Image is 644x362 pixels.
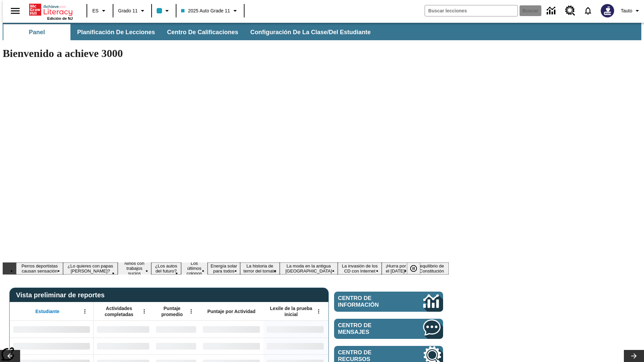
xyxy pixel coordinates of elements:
[338,322,403,336] span: Centro de mensajes
[72,24,160,40] button: Planificación de lecciones
[579,2,597,19] a: Notificaciones
[29,28,45,36] span: Panel
[16,262,63,275] button: Diapositiva 1 Perros deportistas causan sensación
[621,7,632,14] span: Tauto
[5,1,25,21] button: Abrir el menú lateral
[543,2,561,20] a: Centro de información
[181,7,230,14] span: 2025 Auto Grade 11
[162,24,244,40] button: Centro de calificaciones
[314,306,324,316] button: Abrir menú
[338,295,401,308] span: Centro de información
[16,291,108,299] span: Vista preliminar de reportes
[601,4,614,17] img: Avatar
[80,306,90,316] button: Abrir menú
[245,24,376,40] button: Configuración de la clase/del estudiante
[153,321,200,338] div: Sin datos,
[207,308,255,314] span: Puntaje por Actividad
[77,28,155,36] span: Planificación de lecciones
[151,262,181,275] button: Diapositiva 4 ¿Los autos del futuro?
[186,306,196,316] button: Abrir menú
[29,2,73,20] div: Portada
[618,5,644,17] button: Perfil/Configuración
[338,262,382,275] button: Diapositiva 9 La invasión de los CD con Internet
[334,292,443,312] a: Centro de información
[407,262,427,275] div: Pausar
[154,5,174,17] button: El color de la clase es azul claro. Cambiar el color de la clase.
[410,262,449,275] button: Diapositiva 11 El equilibrio de la Constitución
[3,24,377,40] div: Subbarra de navegación
[118,7,138,14] span: Grado 11
[89,5,111,17] button: Lenguaje: ES, Selecciona un idioma
[250,28,371,36] span: Configuración de la clase/del estudiante
[382,262,410,275] button: Diapositiva 10 ¡Hurra por el Día de la Constitución!
[47,16,73,20] span: Edición de NJ
[29,3,73,16] a: Portada
[139,306,149,316] button: Abrir menú
[240,262,280,275] button: Diapositiva 7 La historia de terror del tomate
[115,5,149,17] button: Grado: Grado 11, Elige un grado
[97,305,141,317] span: Actividades completadas
[624,350,644,362] button: Carrusel de lecciones, seguir
[407,262,420,275] button: Pausar
[167,28,238,36] span: Centro de calificaciones
[561,2,579,20] a: Centro de recursos, Se abrirá en una pestaña nueva.
[3,24,70,40] button: Panel
[181,260,208,277] button: Diapositiva 5 Los últimos colonos
[280,262,338,275] button: Diapositiva 8 La moda en la antigua Roma
[208,262,240,275] button: Diapositiva 6 Energía solar para todos
[3,23,641,40] div: Subbarra de navegación
[36,308,60,314] span: Estudiante
[118,260,151,277] button: Diapositiva 3 Niños con trabajos sucios
[153,338,200,354] div: Sin datos,
[425,5,518,16] input: Buscar campo
[156,305,188,317] span: Puntaje promedio
[178,5,241,17] button: Clase: 2025 Auto Grade 11, Selecciona una clase
[334,319,443,339] a: Centro de mensajes
[267,305,316,317] span: Lexile de la prueba inicial
[92,7,99,14] span: ES
[63,262,118,275] button: Diapositiva 2 ¿Lo quieres con papas fritas?
[94,338,153,354] div: Sin datos,
[3,47,449,60] h1: Bienvenido a achieve 3000
[597,2,618,19] button: Escoja un nuevo avatar
[94,321,153,338] div: Sin datos,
